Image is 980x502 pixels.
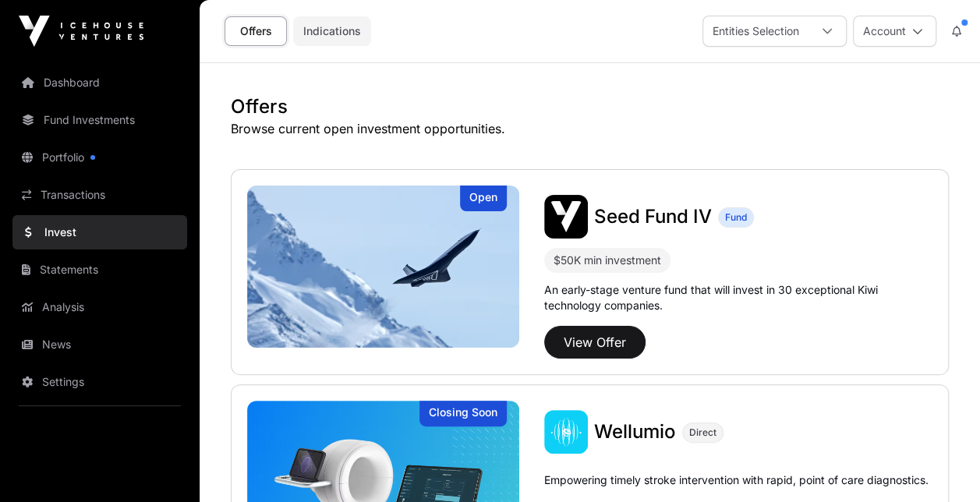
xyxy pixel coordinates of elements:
[689,426,716,439] span: Direct
[12,65,187,100] a: Dashboard
[594,204,712,229] a: Seed Fund IV
[554,251,661,270] div: $50K min investment
[12,327,187,362] a: News
[902,427,980,502] iframe: Chat Widget
[12,178,187,212] a: Transactions
[544,282,932,313] p: An early-stage venture fund that will invest in 30 exceptional Kiwi technology companies.
[225,16,287,46] a: Offers
[12,140,187,175] a: Portfolio
[544,326,646,359] button: View Offer
[12,103,187,137] a: Fund Investments
[703,16,808,46] div: Entities Selection
[231,119,949,138] p: Browse current open investment opportunities.
[12,253,187,287] a: Statements
[594,420,676,443] span: Wellumio
[231,94,949,119] h1: Offers
[12,365,187,399] a: Settings
[544,248,670,273] div: $50K min investment
[12,290,187,324] a: Analysis
[594,205,712,228] span: Seed Fund IV
[544,410,588,454] img: Wellumio
[12,215,187,249] a: Invest
[460,186,507,211] div: Open
[853,16,936,47] button: Account
[293,16,371,46] a: Indications
[544,195,588,239] img: Seed Fund IV
[247,186,519,348] a: Seed Fund IVOpen
[725,211,747,224] span: Fund
[419,401,507,426] div: Closing Soon
[19,16,143,47] img: Icehouse Ventures Logo
[594,419,676,444] a: Wellumio
[247,186,519,348] img: Seed Fund IV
